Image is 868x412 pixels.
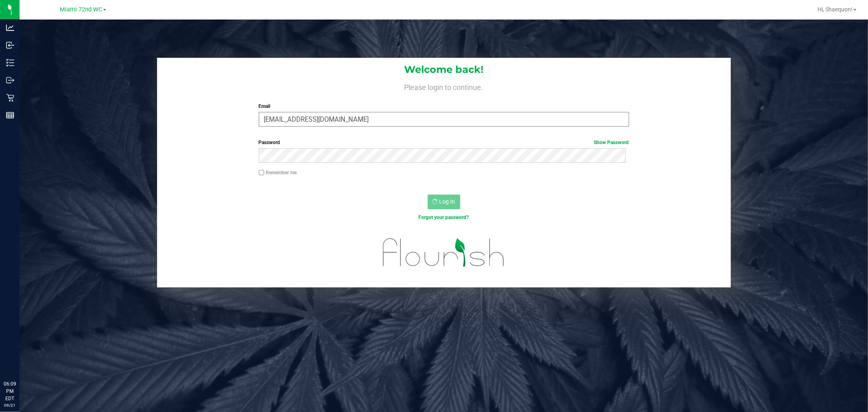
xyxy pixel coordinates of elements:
a: Show Password [594,140,629,145]
a: Forgot your password? [419,215,469,220]
p: 06:09 PM EDT [4,380,16,402]
label: Email [259,103,629,110]
inline-svg: Inventory [6,59,14,67]
button: Log In [428,195,460,209]
input: Remember me [259,170,265,175]
span: Hi, Shaequon! [818,6,853,13]
inline-svg: Retail [6,94,14,102]
inline-svg: Reports [6,111,14,119]
span: Log In [439,198,455,205]
label: Remember me [259,169,297,176]
p: 09/21 [4,402,16,408]
inline-svg: Analytics [6,24,14,32]
inline-svg: Inbound [6,41,14,49]
inline-svg: Outbound [6,76,14,84]
span: Miami 72nd WC [60,6,102,13]
span: Password [259,140,280,145]
h1: Welcome back! [157,64,731,75]
img: flourish_logo.svg [372,230,516,276]
h4: Please login to continue. [157,81,731,91]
